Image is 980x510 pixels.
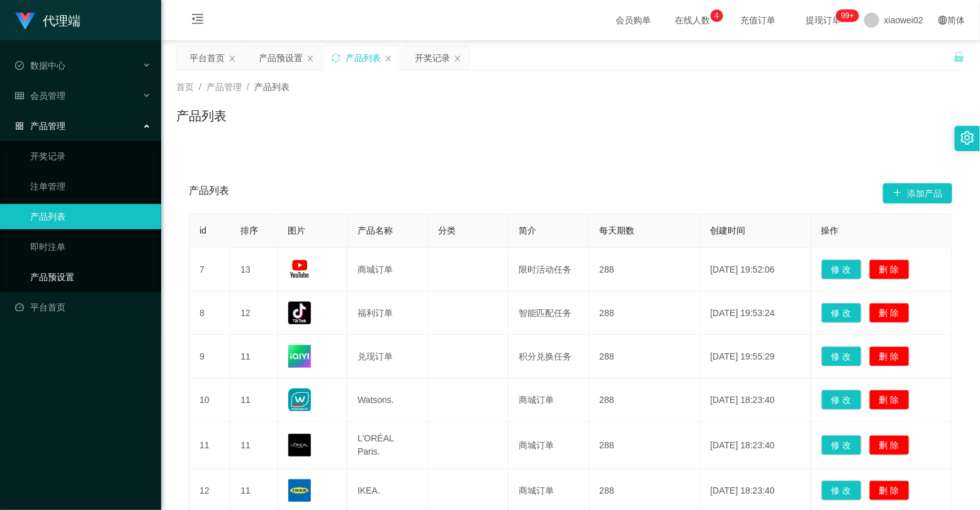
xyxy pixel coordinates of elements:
[821,346,862,366] button: 修 改
[960,131,974,145] i: 图标: setting
[701,422,811,469] td: [DATE] 18:23:40
[288,479,311,502] img: 68176ef633d27.png
[30,144,151,169] a: 开奖记录
[438,225,456,235] span: 分类
[347,422,428,469] td: L'ORÉAL Paris.
[701,248,811,292] td: [DATE] 19:52:06
[589,378,700,422] td: 288
[15,91,24,100] i: 图标: table
[199,82,201,92] span: /
[509,292,589,335] td: 智能匹配任务
[15,121,65,131] span: 产品管理
[247,82,249,92] span: /
[15,13,35,30] img: logo.9652507e.png
[189,292,230,335] td: 8
[385,55,392,62] i: 图标: close
[711,9,723,22] sup: 4
[288,434,311,456] img: 68176c60d0f9a.png
[347,378,428,422] td: Watsons.
[189,335,230,378] td: 9
[189,46,225,70] div: 平台首页
[869,259,910,280] button: 删 除
[230,335,278,378] td: 11
[347,292,428,335] td: 福利订单
[206,82,242,92] span: 产品管理
[735,16,782,25] span: 充值订单
[15,61,24,70] i: 图标: check-circle-o
[821,480,862,501] button: 修 改
[30,174,151,199] a: 注单管理
[15,60,65,71] span: 数据中心
[347,335,428,378] td: 兑现订单
[869,303,910,323] button: 删 除
[230,292,278,335] td: 12
[240,225,258,235] span: 排序
[189,183,229,203] span: 产品列表
[711,225,746,235] span: 创建时间
[230,378,278,422] td: 11
[821,303,862,323] button: 修 改
[821,390,862,410] button: 修 改
[228,55,236,62] i: 图标: close
[15,295,151,320] a: 图标: dashboard平台首页
[869,480,910,501] button: 删 除
[332,54,341,62] i: 图标: sync
[230,422,278,469] td: 11
[15,122,24,130] i: 图标: appstore-o
[589,422,700,469] td: 288
[821,225,839,235] span: 操作
[869,435,910,455] button: 删 除
[30,264,151,290] a: 产品预设置
[589,335,700,378] td: 288
[800,16,848,25] span: 提现订单
[43,1,81,41] h1: 代理端
[509,378,589,422] td: 商城订单
[669,16,717,25] span: 在线人数
[254,82,290,92] span: 产品列表
[176,106,227,125] h1: 产品列表
[869,390,910,410] button: 删 除
[200,225,206,235] span: id
[176,1,219,41] i: 图标: menu-fold
[189,422,230,469] td: 11
[821,259,862,280] button: 修 改
[589,248,700,292] td: 288
[288,225,306,235] span: 图片
[509,422,589,469] td: 商城订单
[954,51,965,62] i: 图标: unlock
[701,292,811,335] td: [DATE] 19:53:24
[288,258,311,281] img: 68a482f25dc63.jpg
[599,225,634,235] span: 每天期数
[519,225,536,235] span: 简介
[288,345,311,368] img: 68a4832a773e8.png
[189,248,230,292] td: 7
[415,46,450,70] div: 开奖记录
[509,335,589,378] td: 积分兑换任务
[189,378,230,422] td: 10
[869,346,910,366] button: 删 除
[176,82,194,92] span: 首页
[347,248,428,292] td: 商城订单
[346,46,381,70] div: 产品列表
[454,55,461,62] i: 图标: close
[589,292,700,335] td: 288
[30,234,151,259] a: 即时注单
[938,16,947,25] i: 图标: global
[509,248,589,292] td: 限时活动任务
[15,15,81,25] a: 代理端
[358,225,393,235] span: 产品名称
[288,302,311,324] img: 68a4832333a27.png
[836,9,859,22] sup: 1201
[821,435,862,455] button: 修 改
[288,388,311,411] img: 68176a989e162.jpg
[15,91,65,101] span: 会员管理
[307,55,314,62] i: 图标: close
[30,204,151,229] a: 产品列表
[701,335,811,378] td: [DATE] 19:55:29
[230,248,278,292] td: 13
[883,183,952,203] button: 图标: plus添加产品
[714,9,719,22] p: 4
[259,46,303,70] div: 产品预设置
[701,378,811,422] td: [DATE] 18:23:40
